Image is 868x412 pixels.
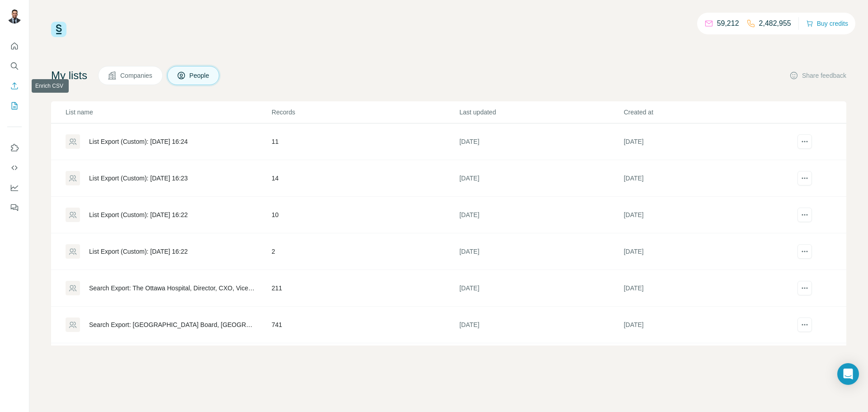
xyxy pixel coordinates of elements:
button: actions [797,134,812,149]
button: My lists [7,98,22,114]
td: 11 [271,123,459,160]
img: Avatar [7,9,22,24]
p: 59,212 [717,18,739,29]
button: Use Surfe on LinkedIn [7,140,22,156]
td: [DATE] [623,233,788,270]
button: Dashboard [7,180,22,196]
td: [DATE] [623,123,788,160]
button: Search [7,58,22,74]
span: Companies [120,71,153,80]
div: Search Export: [GEOGRAPHIC_DATA] Board, [GEOGRAPHIC_DATA][PERSON_NAME], [GEOGRAPHIC_DATA], [DEMOG... [89,320,256,329]
td: [DATE] [459,233,623,270]
button: Share feedback [789,71,846,80]
button: actions [797,281,812,295]
td: [DATE] [623,307,788,343]
p: 2,482,955 [759,18,791,29]
div: List Export (Custom): [DATE] 16:22 [89,210,188,219]
td: 10 [271,197,459,233]
td: 2 [271,233,459,270]
td: [DATE] [623,270,788,307]
button: actions [797,208,812,222]
button: actions [797,171,812,185]
td: [DATE] [459,160,623,197]
img: Surfe Logo [51,22,66,37]
td: [DATE] [459,270,623,307]
div: Search Export: The Ottawa Hospital, Director, CXO, Vice President, Strategic - [DATE] 16:17 [89,284,256,293]
div: List Export (Custom): [DATE] 16:23 [89,174,188,183]
td: [DATE] [623,197,788,233]
td: 211 [271,270,459,307]
div: Open Intercom Messenger [837,363,859,385]
h4: My lists [51,68,87,83]
td: 741 [271,307,459,343]
td: [DATE] [623,160,788,197]
button: Buy credits [806,17,848,30]
button: Enrich CSV [7,78,22,94]
p: List name [66,108,271,117]
button: Use Surfe API [7,160,22,176]
td: 14 [271,160,459,197]
button: actions [797,244,812,259]
button: Feedback [7,199,22,216]
td: [DATE] [459,123,623,160]
span: People [189,71,210,80]
button: actions [797,317,812,332]
div: List Export (Custom): [DATE] 16:22 [89,247,188,256]
p: Records [272,108,458,117]
p: Last updated [459,108,623,117]
p: Created at [624,108,787,117]
td: [DATE] [459,307,623,343]
div: List Export (Custom): [DATE] 16:24 [89,137,188,146]
td: [DATE] [459,197,623,233]
button: Quick start [7,38,22,54]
